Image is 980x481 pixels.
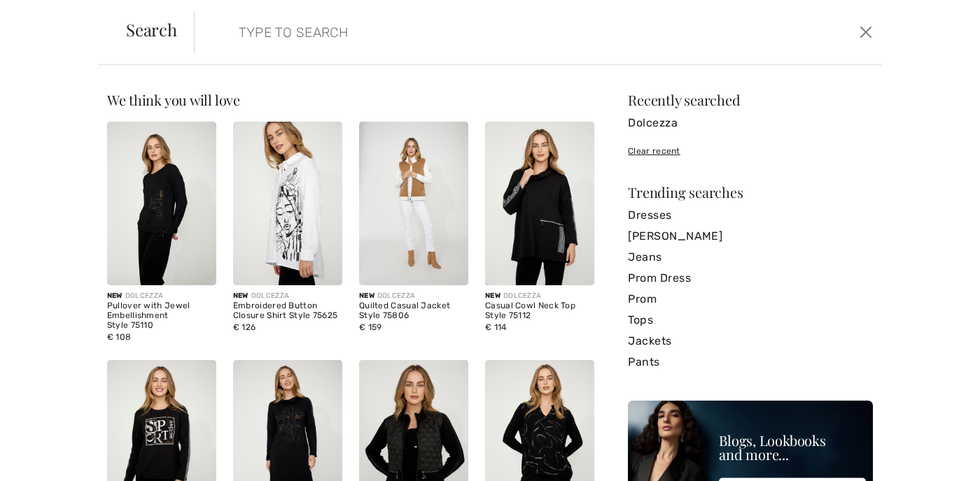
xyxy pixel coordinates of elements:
[228,11,699,53] input: TYPE TO SEARCH
[628,331,873,352] a: Jackets
[485,122,594,285] img: Casual Cowl Neck Top Style 75112. As sample
[107,291,216,301] div: DOLCEZZA
[855,21,876,43] button: Close
[233,122,342,285] img: Embroidered Button Closure Shirt Style 75625. As sample
[628,352,873,373] a: Pants
[485,291,594,301] div: DOLCEZZA
[359,322,382,332] span: € 159
[107,90,240,109] span: We think you will love
[359,301,468,321] div: Quilted Casual Jacket Style 75806
[628,185,873,199] div: Trending searches
[30,10,59,22] span: Help
[126,21,177,38] span: Search
[485,301,594,321] div: Casual Cowl Neck Top Style 75112
[233,291,342,301] div: DOLCEZZA
[628,113,873,134] a: Dolcezza
[359,291,468,301] div: DOLCEZZA
[107,332,132,342] span: € 108
[359,122,468,285] img: Quilted Casual Jacket Style 75806. As sample
[233,292,248,300] span: New
[628,289,873,310] a: Prom
[107,301,216,330] div: Pullover with Jewel Embellishment Style 75110
[628,268,873,289] a: Prom Dress
[233,301,342,321] div: Embroidered Button Closure Shirt Style 75625
[628,145,873,157] div: Clear recent
[719,433,866,461] div: Blogs, Lookbooks and more...
[628,226,873,247] a: [PERSON_NAME]
[485,322,507,332] span: € 114
[628,205,873,226] a: Dresses
[107,292,122,300] span: New
[628,93,873,107] div: Recently searched
[107,122,216,285] img: Pullover with Jewel Embellishment Style 75110. As sample
[233,322,256,332] span: € 126
[628,310,873,331] a: Tops
[485,292,500,300] span: New
[628,247,873,268] a: Jeans
[359,292,374,300] span: New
